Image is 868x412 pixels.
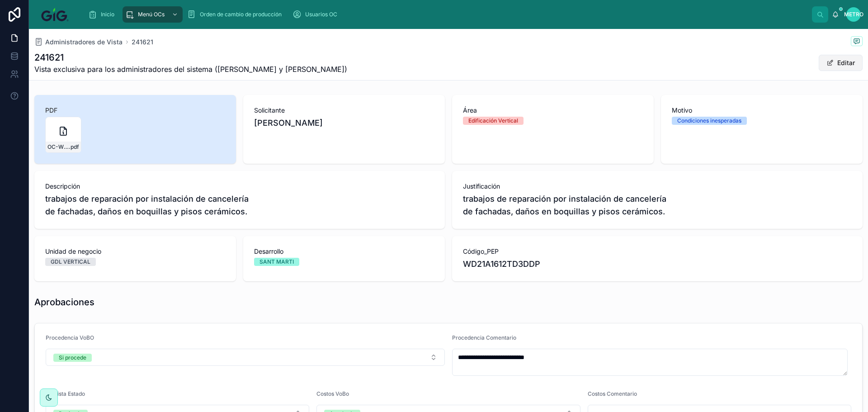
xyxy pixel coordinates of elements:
font: Condiciones inesperadas [677,117,741,124]
font: Vista exclusiva para los administradores del sistema ([PERSON_NAME] y [PERSON_NAME]) [34,65,347,74]
a: Administradores de Vista [34,38,123,47]
font: Aprobaciones [34,297,94,308]
font: METRO [844,11,863,18]
font: Orden de cambio de producción [200,11,282,18]
font: Justificación [463,182,500,190]
font: Inicio [101,11,114,18]
font: OC-WD21A1612TD3DDP [47,143,112,150]
font: Descripción [45,182,80,190]
font: trabajos de reparación por instalación de cancelería de fachadas, daños en boquillas y pisos cerá... [45,194,251,216]
font: PDF [45,106,57,114]
font: Desarrollo [254,247,283,255]
img: Logotipo de la aplicación [36,7,74,22]
button: Botón Seleccionar [46,349,445,366]
font: trabajos de reparación por instalación de cancelería de fachadas, daños en boquillas y pisos cerá... [463,194,669,216]
a: Orden de cambio de producción [184,6,288,23]
font: Unidad de negocio [45,247,101,255]
font: Analista Estado [46,390,85,397]
font: 241621 [132,38,153,46]
font: WD21A1612TD3DDP [463,259,540,269]
font: [PERSON_NAME] [254,118,323,128]
div: contenido desplazable [81,5,812,24]
button: Editar [819,55,863,71]
font: Menú OCs [138,11,165,18]
font: Si procede [59,354,86,361]
font: Editar [837,59,855,66]
font: Código_PEP [463,247,499,255]
font: Costos VoBo [316,390,349,397]
a: 241621 [132,38,153,47]
a: Inicio [85,6,121,23]
font: .pdf [69,143,79,150]
font: SANT MARTI [259,258,294,265]
a: Usuarios OC [290,6,344,23]
font: Motivo [672,106,692,114]
font: Administradores de Vista [45,38,123,46]
font: Procedencia VoBO [46,334,94,341]
font: GDL VERTICAL [51,258,90,265]
a: Menú OCs [123,6,183,23]
font: Costos Comentario [588,390,637,397]
font: Usuarios OC [305,11,337,18]
font: Área [463,106,477,114]
font: Procedencia Comentario [452,334,516,341]
font: 241621 [34,52,64,63]
font: Edificación Vertical [468,117,518,124]
font: Solicitante [254,106,285,114]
